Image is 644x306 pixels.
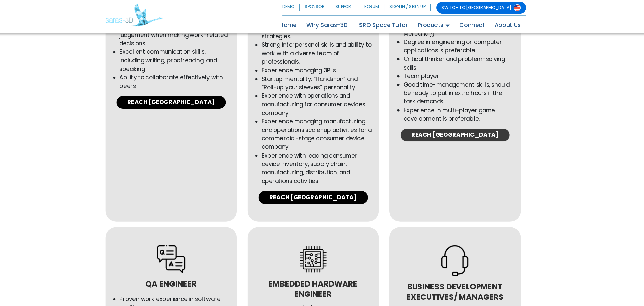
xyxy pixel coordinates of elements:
a: REACH [GEOGRAPHIC_DATA] [136,91,239,103]
img: Saras 3D [125,3,180,25]
img: Embedded Hardware Engineer [309,232,336,259]
img: QA engineer [174,232,201,259]
a: SUPPORT [338,2,366,13]
a: Home [286,18,311,29]
li: Must have B.E (EC) or equivalent degree from recognized university [273,289,378,305]
a: About Us [490,18,524,29]
h3: Business Development Executives/ Managers [401,267,512,286]
li: Startup mentality: “Hands-on” and “Roll-up your sleeves” personality [273,71,378,87]
a: SPONSOR [309,2,338,13]
li: Strong interpersonal skills and ability to work with a diverse team of professionals. [273,39,378,63]
li: Degree in engineering or computer applications is preferable [408,36,512,52]
li: Excellent communication skills, including writing, proofreading, and speaking [139,45,243,70]
li: Critical thinker and problem-solving skills [408,52,512,68]
li: Team player [408,68,512,76]
a: SWITCH TO [GEOGRAPHIC_DATA] [439,2,524,13]
a: FORUM [366,2,390,13]
a: REACH [GEOGRAPHIC_DATA] [270,181,374,193]
a: REACH [GEOGRAPHIC_DATA] [405,122,508,134]
li: Ability to collaborate effectively with peers [139,70,243,86]
img: Business Development Executives/ Managers [444,232,469,262]
a: ISRO Space Tutor [360,18,417,29]
a: DEMO [293,2,309,13]
a: Why Saras-3D [311,18,360,29]
a: SIGN IN / SIGN UP [390,2,434,13]
li: Experience managing 3PLs [273,63,378,71]
li: Experience in multi-player game development is preferable. [408,100,512,117]
img: Switch to USA [512,4,519,11]
li: Experience managing manufacturing and operations scale-up activities for a commercial-stage consu... [273,111,378,143]
a: Connect [456,18,490,29]
li: Proven work experience in software quality assurance processes [139,279,243,296]
li: Experience with leading consumer device inventory, supply chain, manufacturing, distribution, and... [273,143,378,176]
li: Experience with operations and manufacturing for consumer devices company [273,87,378,111]
h3: Embedded Hardware Engineer [267,264,378,283]
h3: QA engineer [132,264,243,274]
a: Products [417,18,456,29]
li: Good time-management skills, should be ready to put in extra hours if the task demands [408,76,512,100]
